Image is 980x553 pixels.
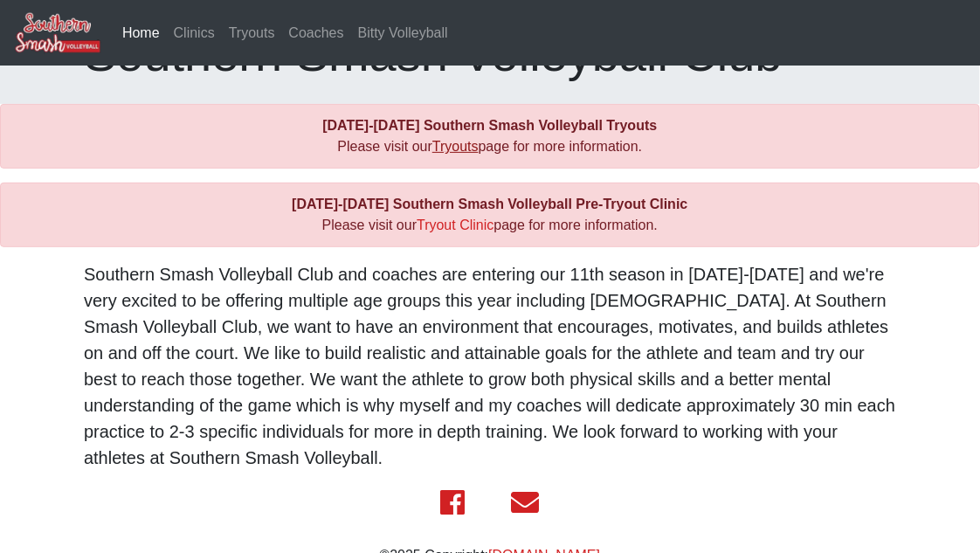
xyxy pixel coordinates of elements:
[417,218,493,232] a: Tryout Clinic
[351,16,455,51] a: Bitty Volleyball
[14,11,101,54] img: Southern Smash Volleyball
[282,16,351,51] a: Coaches
[322,118,657,133] b: [DATE]-[DATE] Southern Smash Volleyball Tryouts
[292,197,687,211] b: [DATE]-[DATE] Southern Smash Volleyball Pre-Tryout Clinic
[432,139,479,154] a: Tryouts
[167,16,222,51] a: Clinics
[222,16,282,51] a: Tryouts
[84,261,896,471] p: Southern Smash Volleyball Club and coaches are entering our 11th season in [DATE]-[DATE] and we'r...
[115,16,167,51] a: Home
